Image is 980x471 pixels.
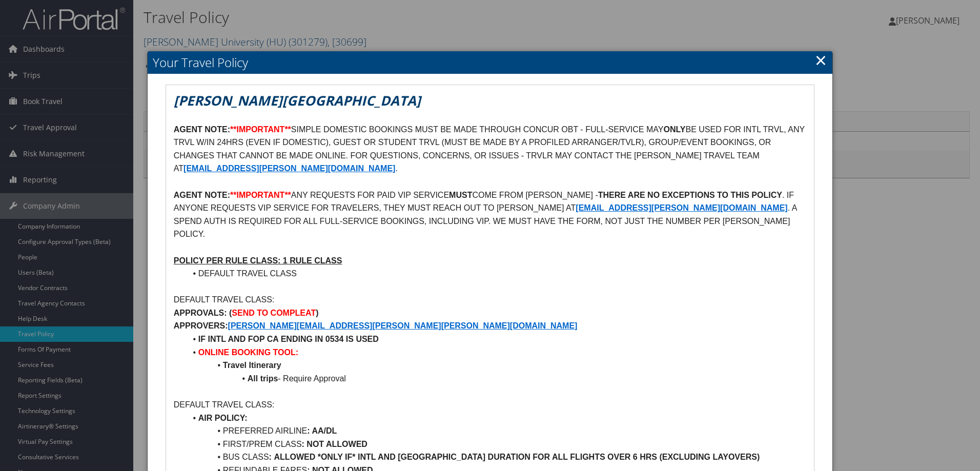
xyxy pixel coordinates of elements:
[174,123,806,175] p: SIMPLE DOMESTIC BOOKINGS MUST BE MADE THROUGH CONCUR OBT - FULL-SERVICE MAY BE USED FOR INTL TRVL...
[198,335,379,343] strong: IF INTL AND FOP CA ENDING IN 0534 IS USED
[174,321,228,330] strong: APPROVERS:
[815,50,827,70] a: Close
[576,203,787,212] a: [EMAIL_ADDRESS][PERSON_NAME][DOMAIN_NAME]
[302,440,367,448] strong: : NOT ALLOWED
[186,450,806,464] li: BUS CLASS
[186,372,806,385] li: - Require Approval
[229,309,232,317] strong: (
[307,426,337,435] strong: : AA/DL
[186,438,806,451] li: FIRST/PREM CLASS
[228,321,578,330] a: [PERSON_NAME][EMAIL_ADDRESS][PERSON_NAME][PERSON_NAME][DOMAIN_NAME]
[198,348,298,357] strong: ONLINE BOOKING TOOL:
[274,453,760,461] strong: ALLOWED *ONLY IF* INTL AND [GEOGRAPHIC_DATA] DURATION FOR ALL FLIGHTS OVER 6 HRS (EXCLUDING LAYOV...
[174,189,806,241] p: ANY REQUESTS FOR PAID VIP SERVICE COME FROM [PERSON_NAME] - . IF ANYONE REQUESTS VIP SERVICE FOR ...
[198,414,248,422] strong: AIR POLICY:
[598,191,782,199] strong: THERE ARE NO EXCEPTIONS TO THIS POLICY
[449,191,472,199] strong: MUST
[174,91,421,110] em: [PERSON_NAME][GEOGRAPHIC_DATA]
[232,309,316,317] strong: SEND TO COMPLEAT
[183,164,395,173] a: [EMAIL_ADDRESS][PERSON_NAME][DOMAIN_NAME]
[174,309,227,317] strong: APPROVALS:
[174,256,342,265] u: POLICY PER RULE CLASS: 1 RULE CLASS
[269,453,272,461] strong: :
[186,424,806,438] li: PREFERRED AIRLINE
[174,125,230,134] strong: AGENT NOTE:
[174,398,806,412] p: DEFAULT TRAVEL CLASS:
[223,361,281,370] strong: Travel Itinerary
[174,293,806,306] p: DEFAULT TRAVEL CLASS:
[148,51,832,74] h2: Your Travel Policy
[316,309,318,317] strong: )
[186,267,806,280] li: DEFAULT TRAVEL CLASS
[663,125,685,134] strong: ONLY
[248,374,278,383] strong: All trips
[174,191,230,199] strong: AGENT NOTE:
